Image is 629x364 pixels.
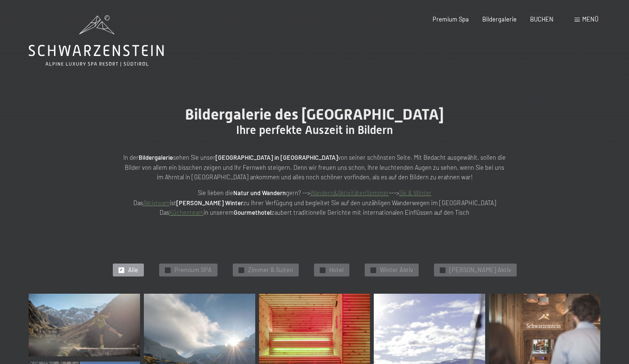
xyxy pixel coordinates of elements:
[29,294,140,356] img: Bildergalerie
[166,267,169,273] span: ✓
[399,189,432,197] a: Ski & Winter
[321,267,324,273] span: ✓
[482,15,517,23] a: Bildergalerie
[433,15,469,23] a: Premium Spa
[329,266,344,275] span: Hotel
[310,189,389,197] a: Wandern&AktivitätenSommer
[176,199,243,207] strong: [PERSON_NAME] Winter
[143,199,170,207] a: Aktivteam
[449,266,511,275] span: [PERSON_NAME] Aktiv
[216,154,338,161] strong: [GEOGRAPHIC_DATA] in [GEOGRAPHIC_DATA]
[233,189,286,197] strong: Natur und Wandern
[123,188,506,217] p: Sie lieben die gern? --> ---> Das ist zu Ihrer Verfügung und begleitet Sie auf den unzähligen Wan...
[441,267,444,273] span: ✓
[185,105,444,123] span: Bildergalerie des [GEOGRAPHIC_DATA]
[530,15,553,23] a: BUCHEN
[582,15,598,23] span: Menü
[139,154,173,161] strong: Bildergalerie
[174,266,212,275] span: Premium SPA
[248,266,293,275] span: Zimmer & Suiten
[236,123,393,137] span: Ihre perfekte Auszeit in Bildern
[239,267,243,273] span: ✓
[169,209,204,216] a: Küchenteam
[371,267,375,273] span: ✓
[123,153,506,182] p: In der sehen Sie unser von seiner schönsten Seite. Mit Bedacht ausgewählt, sollen die Bilder von ...
[119,267,123,273] span: ✓
[380,266,413,275] span: Winter Aktiv
[128,266,138,275] span: Alle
